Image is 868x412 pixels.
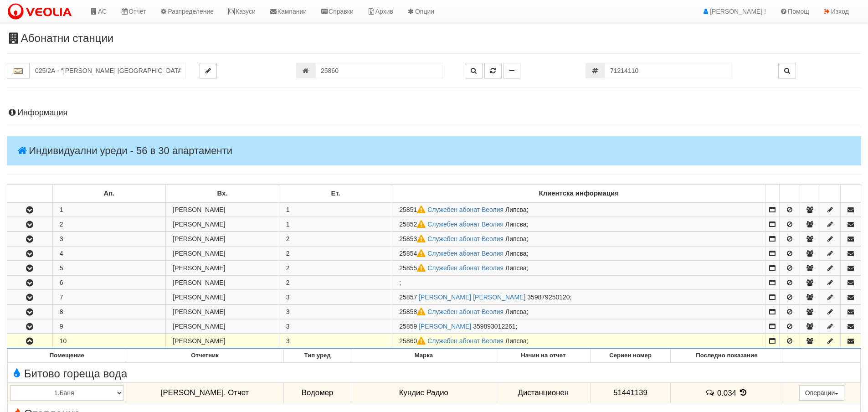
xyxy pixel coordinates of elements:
[7,136,861,165] h4: Индивидуални уреди - 56 в 30 апартаменти
[841,185,861,203] td: : No sort applied, sorting is disabled
[52,290,166,304] td: 7
[166,232,279,246] td: [PERSON_NAME]
[779,185,800,203] td: : No sort applied, sorting is disabled
[286,337,290,345] span: 3
[52,305,166,319] td: 8
[392,334,765,349] td: ;
[166,217,279,232] td: [PERSON_NAME]
[286,250,290,257] span: 2
[399,294,417,301] span: Партида №
[30,63,186,78] input: Абонатна станция
[10,368,127,380] span: Битово гореща вода
[286,308,290,315] span: 3
[496,382,591,403] td: Дистанционен
[505,206,527,213] span: Липсва
[52,232,166,246] td: 3
[427,250,503,257] a: Служебен абонат Веолия
[605,63,732,78] input: Сериен номер
[392,261,765,275] td: ;
[392,276,765,290] td: ;
[166,247,279,261] td: [PERSON_NAME]
[399,264,427,272] span: Партида №
[52,334,166,349] td: 10
[52,276,166,290] td: 6
[427,264,503,272] a: Служебен абонат Веолия
[427,221,503,228] a: Служебен абонат Веолия
[392,319,765,334] td: ;
[351,382,496,403] td: Кундис Радио
[279,185,392,203] td: Ет.: No sort applied, sorting is disabled
[392,290,765,304] td: ;
[52,247,166,261] td: 4
[52,202,166,217] td: 1
[166,261,279,275] td: [PERSON_NAME]
[166,276,279,290] td: [PERSON_NAME]
[739,388,749,397] span: История на показанията
[7,2,76,21] img: VeoliaLogo.png
[800,185,820,203] td: : No sort applied, sorting is disabled
[161,388,249,397] span: [PERSON_NAME]. Отчет
[799,385,845,401] button: Операции
[505,337,527,345] span: Липсва
[392,232,765,246] td: ;
[539,190,619,197] b: Клиентска информация
[8,349,126,363] th: Помещение
[286,235,290,242] span: 2
[7,185,53,203] td: : No sort applied, sorting is disabled
[591,349,670,363] th: Сериен номер
[717,388,736,397] span: 0.034
[705,388,717,397] span: История на забележките
[286,323,290,330] span: 3
[166,319,279,334] td: [PERSON_NAME]
[331,190,340,197] b: Ет.
[427,235,503,242] a: Служебен абонат Веолия
[315,63,443,78] input: Партида №
[613,388,647,397] span: 51441139
[670,349,783,363] th: Последно показание
[286,264,290,272] span: 2
[104,190,115,197] b: Ап.
[286,294,290,301] span: 3
[166,185,279,203] td: Вх.: No sort applied, sorting is disabled
[286,221,290,228] span: 1
[505,308,527,315] span: Липсва
[505,221,527,228] span: Липсва
[52,261,166,275] td: 5
[473,323,515,330] span: 359893012261
[392,185,765,203] td: Клиентска информация: No sort applied, sorting is disabled
[283,349,351,363] th: Тип уред
[217,190,228,197] b: Вх.
[7,108,861,118] h4: Информация
[7,32,861,44] h3: Абонатни станции
[392,247,765,261] td: ;
[52,217,166,232] td: 2
[765,185,780,203] td: : No sort applied, sorting is disabled
[399,308,427,315] span: Партида №
[427,206,503,213] a: Служебен абонат Веолия
[399,221,427,228] span: Партида №
[392,217,765,232] td: ;
[820,185,841,203] td: : No sort applied, sorting is disabled
[126,349,283,363] th: Отчетник
[52,319,166,334] td: 9
[166,202,279,217] td: [PERSON_NAME]
[399,337,427,345] span: Партида №
[166,305,279,319] td: [PERSON_NAME]
[392,202,765,217] td: ;
[286,206,290,213] span: 1
[166,290,279,304] td: [PERSON_NAME]
[286,279,290,286] span: 2
[527,294,570,301] span: 359879250120
[419,323,471,330] a: [PERSON_NAME]
[505,250,527,257] span: Липсва
[427,337,503,345] a: Служебен абонат Веолия
[399,250,427,257] span: Партида №
[505,264,527,272] span: Липсва
[505,235,527,242] span: Липсва
[427,308,503,315] a: Служебен абонат Веолия
[399,235,427,242] span: Партида №
[419,294,525,301] a: [PERSON_NAME] [PERSON_NAME]
[351,349,496,363] th: Марка
[166,334,279,349] td: [PERSON_NAME]
[399,323,417,330] span: Партида №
